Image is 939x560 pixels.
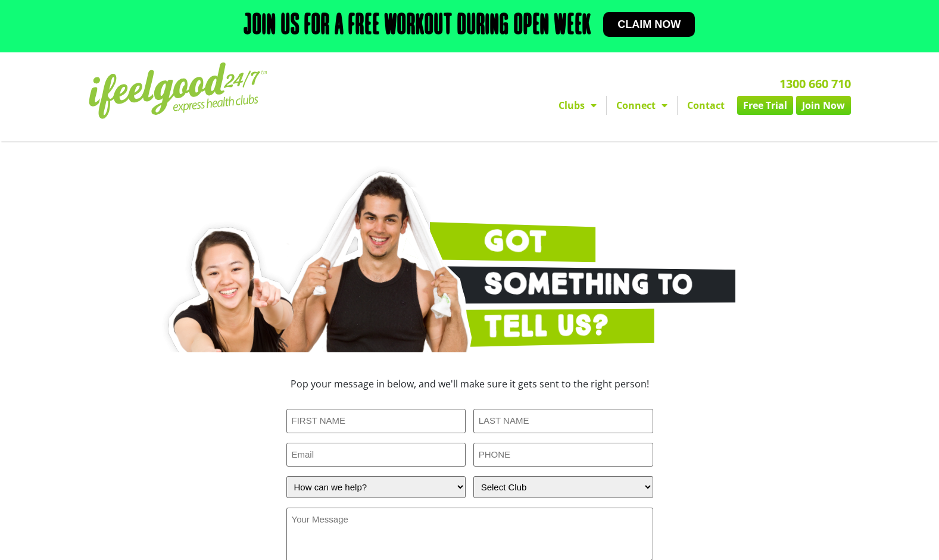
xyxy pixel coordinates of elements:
a: 1300 660 710 [779,76,851,92]
input: Email [286,443,466,467]
a: Join Now [796,96,851,115]
h2: Join us for a free workout during open week [244,12,591,40]
nav: Menu [360,96,851,115]
a: Claim now [603,12,695,37]
h3: Pop your message in below, and we'll make sure it gets sent to the right person! [208,379,732,389]
input: LAST NAME [473,409,653,433]
input: FIRST NAME [286,409,466,433]
a: Clubs [549,96,606,115]
span: Claim now [617,19,681,30]
a: Contact [678,96,734,115]
a: Connect [607,96,677,115]
a: Free Trial [737,96,793,115]
input: PHONE [473,443,653,467]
